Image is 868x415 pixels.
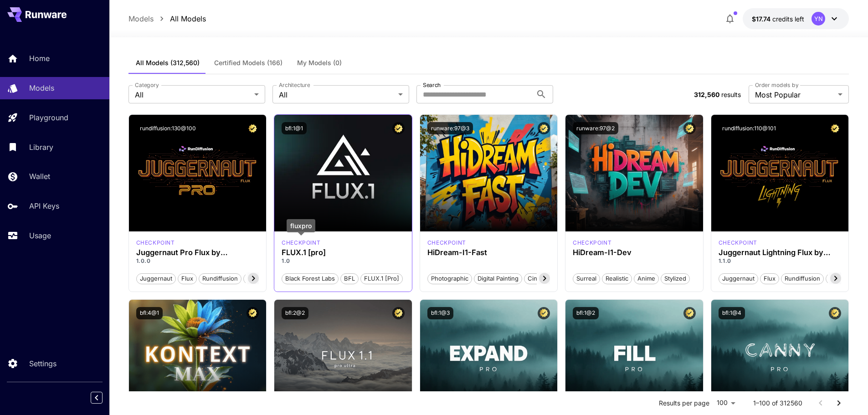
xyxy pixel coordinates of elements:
[282,274,338,283] span: Black Forest Labs
[538,122,550,134] button: Certified Model – Vetted for best performance and includes a commercial license.
[713,396,739,410] div: 100
[136,307,163,319] button: bfl:4@1
[752,15,772,23] span: $17.74
[247,122,259,134] button: Certified Model – Vetted for best performance and includes a commercial license.
[634,272,659,284] button: Anime
[719,307,745,319] button: bfl:1@4
[341,274,358,283] span: BFL
[829,307,841,319] button: Certified Model – Vetted for best performance and includes a commercial license.
[279,81,310,89] label: Architecture
[297,59,342,67] span: My Models (0)
[538,307,550,319] button: Certified Model – Vetted for best performance and includes a commercial license.
[282,239,320,247] p: checkpoint
[719,272,758,284] button: juggernaut
[243,272,260,284] button: pro
[755,81,798,89] label: Order models by
[29,112,68,123] p: Playground
[721,91,741,98] span: results
[135,81,159,89] label: Category
[659,399,709,408] p: Results per page
[427,239,466,247] p: checkpoint
[128,13,154,24] a: Models
[136,239,175,247] p: checkpoint
[573,274,600,283] span: Surreal
[91,392,103,404] button: Collapse sidebar
[661,272,690,284] button: Stylized
[755,89,834,100] span: Most Popular
[719,239,757,247] div: FLUX.1 D
[29,82,54,93] p: Models
[683,307,696,319] button: Certified Model – Vetted for best performance and includes a commercial license.
[128,13,206,24] nav: breadcrumb
[214,59,282,67] span: Certified Models (166)
[719,274,758,283] span: juggernaut
[29,171,50,182] p: Wallet
[282,248,405,257] h3: FLUX.1 [pro]
[279,89,395,100] span: All
[474,274,522,283] span: Digital Painting
[340,272,359,284] button: BFL
[136,248,259,257] h3: Juggernaut Pro Flux by RunDiffusion
[29,230,51,241] p: Usage
[282,272,339,284] button: Black Forest Labs
[29,200,59,211] p: API Keys
[753,399,802,408] p: 1–100 of 312560
[29,358,56,369] p: Settings
[719,122,780,134] button: rundiffusion:110@101
[634,274,658,283] span: Anime
[743,8,849,29] button: $17.7386YN
[136,122,200,134] button: rundiffusion:130@100
[474,272,522,284] button: Digital Painting
[524,274,559,283] span: Cinematic
[573,248,696,257] h3: HiDream-I1-Dev
[423,81,441,89] label: Search
[427,122,473,134] button: runware:97@3
[199,274,241,283] span: rundiffusion
[360,272,403,284] button: FLUX.1 [pro]
[282,257,405,265] p: 1.0
[760,274,779,283] span: flux
[137,274,175,283] span: juggernaut
[392,307,405,319] button: Certified Model – Vetted for best performance and includes a commercial license.
[573,122,618,134] button: runware:97@2
[573,239,611,247] div: HiDream Dev
[29,53,50,64] p: Home
[247,307,259,319] button: Certified Model – Vetted for best performance and includes a commercial license.
[361,274,402,283] span: FLUX.1 [pro]
[573,307,599,319] button: bfl:1@2
[427,272,472,284] button: Photographic
[178,274,196,283] span: flux
[719,248,842,257] h3: Juggernaut Lightning Flux by RunDiffusion
[524,272,559,284] button: Cinematic
[427,307,453,319] button: bfl:1@3
[826,274,853,283] span: schnell
[602,272,632,284] button: Realistic
[772,15,804,23] span: credits left
[760,272,779,284] button: flux
[282,122,307,134] button: bfl:1@1
[602,274,632,283] span: Realistic
[282,239,320,247] div: fluxpro
[427,248,550,257] h3: HiDream-I1-Fast
[719,239,757,247] p: checkpoint
[136,257,259,265] p: 1.0.0
[694,91,719,98] span: 312,560
[98,389,109,406] div: Collapse sidebar
[135,89,251,100] span: All
[29,142,53,153] p: Library
[752,14,804,24] div: $17.7386
[812,12,825,26] div: YN
[428,274,472,283] span: Photographic
[136,239,175,247] div: FLUX.1 D
[178,272,197,284] button: flux
[136,272,176,284] button: juggernaut
[170,13,206,24] a: All Models
[829,122,841,134] button: Certified Model – Vetted for best performance and includes a commercial license.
